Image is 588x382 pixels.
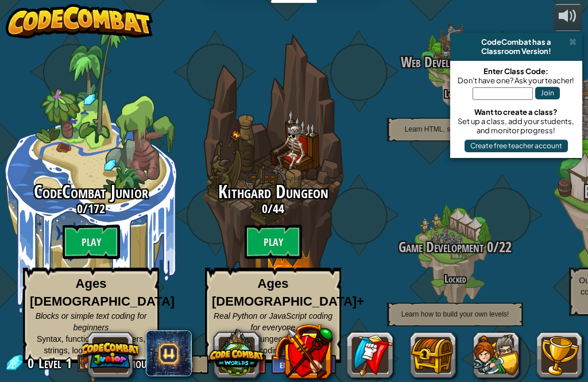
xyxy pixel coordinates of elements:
span: 172 [88,200,105,217]
span: 1 [65,354,72,372]
span: Kithgard Dungeon [218,179,328,204]
span: Blocks or simple text coding for beginners [36,311,147,332]
img: CodeCombat - Learn how to code by playing a game [6,4,153,38]
span: Learn how to build your own levels! [401,310,509,318]
strong: Ages [DEMOGRAPHIC_DATA] [30,276,175,308]
span: Syntax, functions, parameters, strings, loops, conditionals [37,334,145,355]
button: Join [535,87,560,99]
span: 22 [499,237,512,257]
div: Classroom Version! [455,47,578,56]
div: Enter Class Code: [456,67,577,76]
div: Set up a class, add your students, and monitor progress! [456,117,577,135]
h3: / [182,202,364,215]
div: Complete previous world to unlock [182,18,364,382]
button: Create free teacher account [465,140,568,152]
span: Real Python or JavaScript coding for everyone [214,311,332,332]
btn: Play [63,225,120,259]
span: Learn HTML, scripting and more! [405,125,505,133]
button: Adjust volume [554,4,582,31]
div: Don't have one? Ask your teacher! [456,76,577,85]
btn: Play [245,225,302,259]
h3: / [364,240,546,255]
span: 0 [262,200,268,217]
h3: / [364,55,546,70]
span: 44 [273,200,284,217]
h4: Locked [364,88,546,99]
span: Game Development [399,237,483,257]
span: 0 [483,237,493,257]
h4: Locked [364,273,546,284]
span: Web Development [401,52,482,72]
strong: Ages [DEMOGRAPHIC_DATA]+ [212,276,364,308]
span: 0 [77,200,83,217]
div: Want to create a class? [456,107,577,117]
div: CodeCombat has a [455,37,578,47]
span: 0 [28,354,37,372]
span: Level [38,354,61,373]
span: CodeCombat Junior [34,179,148,204]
